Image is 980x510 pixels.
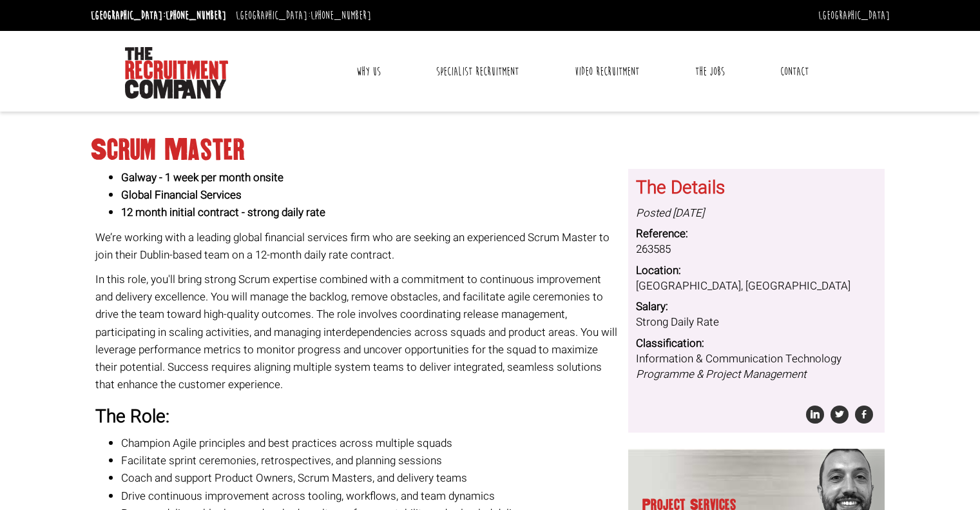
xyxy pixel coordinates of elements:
[121,204,325,221] strong: 12 month initial contract - strong daily rate
[636,315,877,330] dd: Strong Daily Rate
[95,229,619,264] p: We’re working with a leading global financial services firm who are seeking an experienced Scrum ...
[95,271,619,393] p: In this role, you'll bring strong Scrum expertise combined with a commitment to continuous improv...
[166,8,226,23] a: [PHONE_NUMBER]
[121,487,619,505] li: Drive continuous improvement across tooling, workflows, and team dynamics
[636,299,877,315] dt: Salary:
[91,139,890,162] h1: Scrum Master
[347,55,390,88] a: Why Us
[636,242,877,257] dd: 263585
[121,170,283,186] strong: Galway - 1 week per month onsite
[121,435,619,452] li: Champion Agile principles and best practices across multiple squads
[636,279,877,294] dd: [GEOGRAPHIC_DATA], [GEOGRAPHIC_DATA]
[636,179,877,199] h3: The Details
[125,47,228,99] img: The Recruitment Company
[121,452,619,469] li: Facilitate sprint ceremonies, retrospectives, and planning sessions
[88,5,229,26] li: [GEOGRAPHIC_DATA]:
[771,55,818,88] a: Contact
[636,205,704,221] i: Posted [DATE]
[636,351,877,383] dd: Information & Communication Technology
[636,226,877,242] dt: Reference:
[311,8,371,23] a: [PHONE_NUMBER]
[636,336,877,351] dt: Classification:
[636,366,806,382] i: Programme & Project Management
[686,55,735,88] a: The Jobs
[95,407,619,427] h3: The Role:
[636,263,877,279] dt: Location:
[121,469,619,487] li: Coach and support Product Owners, Scrum Masters, and delivery teams
[427,55,528,88] a: Specialist Recruitment
[818,8,890,23] a: [GEOGRAPHIC_DATA]
[121,187,242,203] strong: Global Financial Services
[233,5,374,26] li: [GEOGRAPHIC_DATA]:
[565,55,649,88] a: Video Recruitment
